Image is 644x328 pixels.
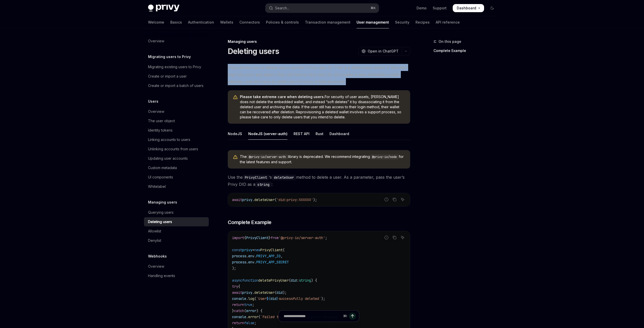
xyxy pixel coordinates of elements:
[329,128,349,140] div: Dashboard
[148,219,172,225] div: Deleting users
[239,16,260,28] a: Connectors
[252,302,254,307] span: ;
[349,313,356,320] button: Send message
[248,296,254,301] span: log
[228,64,410,85] span: Privy allows you to delete users via their Privy user ID. This is a destructive action: if the us...
[370,6,376,10] span: ⌘ K
[254,197,275,202] span: deleteUser
[144,135,209,144] a: Linking accounts to users
[383,234,390,241] button: Report incorrect code
[271,296,277,301] span: did
[305,16,350,28] a: Transaction management
[391,234,398,241] button: Copy the contents from the code block
[311,278,317,283] span: ) {
[144,116,209,125] a: The user object
[148,146,198,152] div: Unlinking accounts from users
[148,98,158,104] h5: Users
[148,137,190,143] div: Linking accounts to users
[246,235,268,240] span: PrivyClient
[248,260,254,264] span: env
[254,296,256,301] span: (
[248,254,254,258] span: env
[457,6,476,11] span: Dashboard
[242,278,258,283] span: function
[232,308,234,313] span: }
[244,235,246,240] span: {
[144,236,209,245] a: Denylist
[316,128,323,140] div: Rust
[240,95,325,99] strong: Please take extreme care when deleting users.
[170,16,182,28] a: Basics
[439,39,461,45] span: On this page
[256,308,262,313] span: ) {
[357,16,389,28] a: User management
[417,6,427,11] a: Demo
[399,234,406,241] button: Ask AI
[433,6,447,11] a: Support
[144,154,209,163] a: Updating user accounts
[242,248,252,252] span: privy
[281,254,283,258] span: ,
[268,235,271,240] span: }
[232,302,244,307] span: return
[144,217,209,226] a: Deleting users
[232,284,238,289] span: try
[265,4,379,13] button: Open search
[148,73,187,79] div: Create or import a user
[283,248,285,252] span: (
[240,94,405,120] span: For security of user assets, [PERSON_NAME] does not delete the embedded wallet, and instead “soft...
[144,107,209,116] a: Overview
[144,182,209,191] a: Whitelabel
[254,290,275,295] span: deleteUser
[277,296,279,301] span: }
[368,49,399,54] span: Open in ChatGPT
[232,290,242,295] span: await
[433,47,500,55] a: Complete Example
[144,262,209,271] a: Overview
[148,83,203,89] div: Create or import a batch of users
[395,16,409,28] a: Security
[148,108,164,115] div: Overview
[247,154,288,159] code: @privy-io/server-auth
[313,197,317,202] span: );
[399,196,406,203] button: Ask AI
[232,266,236,270] span: );
[243,175,269,180] code: PrivyClient
[144,163,209,172] a: Custom metadata
[148,38,164,44] div: Overview
[358,47,402,56] button: Open in ChatGPT
[188,16,214,28] a: Authentication
[228,174,410,188] span: Use the ’s method to delete a user. As a parameter, pass the user’s Privy DID as a :
[246,260,248,264] span: .
[254,248,260,252] span: new
[148,253,167,259] h5: Webhooks
[258,278,289,283] span: deletePrivyUser
[246,308,256,313] span: error
[238,284,240,289] span: {
[436,16,460,28] a: API reference
[148,64,201,70] div: Migrating existing users to Privy
[266,16,299,28] a: Policies & controls
[148,228,161,234] div: Allowlist
[391,196,398,203] button: Copy the contents from the code block
[148,273,175,279] div: Handling events
[271,235,279,240] span: from
[242,290,252,295] span: privy
[256,296,266,301] span: `User
[275,290,277,295] span: (
[291,278,297,283] span: did
[232,254,246,258] span: process
[144,72,209,81] a: Create or import a user
[297,278,299,283] span: :
[144,144,209,154] a: Unlinking accounts from users
[240,154,405,165] span: The library is deprecated. We recommend integrating for the latest features and support.
[246,254,248,258] span: .
[228,47,279,56] h1: Deleting users
[277,290,283,295] span: did
[232,248,242,252] span: const
[144,126,209,135] a: Identity tokens
[294,128,309,140] div: REST API
[144,227,209,236] a: Allowlist
[244,308,246,313] span: (
[254,260,256,264] span: .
